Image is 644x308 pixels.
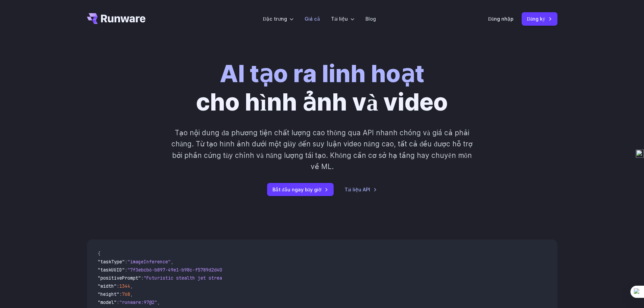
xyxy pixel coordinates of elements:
[344,187,370,192] font: Tài liệu API
[117,283,119,289] span: :
[365,16,376,22] font: Blog
[263,16,287,22] font: Đặc trưng
[196,88,448,116] font: cho hình ảnh và video
[141,275,144,281] span: :
[365,15,376,23] a: Blog
[98,259,125,265] span: "taskType"
[267,183,334,196] a: Bắt đầu ngay bây giờ
[127,267,230,273] span: "7f3ebcb6-b897-49e1-b98c-f5789d2d40d7"
[130,283,133,289] span: ,
[119,283,130,289] span: 1344
[171,259,173,265] span: ,
[87,13,146,24] a: Đi tới /
[125,267,127,273] span: :
[331,16,348,22] font: Tài liệu
[488,15,514,23] a: Đăng nhập
[488,16,514,22] font: Đăng nhập
[117,299,119,305] span: :
[130,291,133,297] span: ,
[127,259,171,265] span: "imageInference"
[98,283,117,289] span: "width"
[305,16,320,22] font: Giá cả
[98,299,117,305] span: "model"
[119,299,157,305] span: "runware:97@2"
[98,275,141,281] span: "positivePrompt"
[144,275,390,281] span: "Futuristic stealth jet streaking through a neon-lit cityscape with glowing purple exhaust"
[119,291,122,297] span: :
[98,291,119,297] span: "height"
[171,128,473,171] font: Tạo nội dung đa phương tiện chất lượng cao thông qua API nhanh chóng và giá cả phải chăng. Từ tạo...
[344,186,377,193] a: Tài liệu API
[98,251,100,257] span: {
[98,267,125,273] span: "taskUUID"
[527,16,545,22] font: Đăng ký
[125,259,127,265] span: :
[522,12,557,25] a: Đăng ký
[305,15,320,23] a: Giá cả
[220,59,424,88] font: AI tạo ra linh hoạt
[122,291,130,297] span: 768
[157,299,160,305] span: ,
[272,187,322,192] font: Bắt đầu ngay bây giờ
